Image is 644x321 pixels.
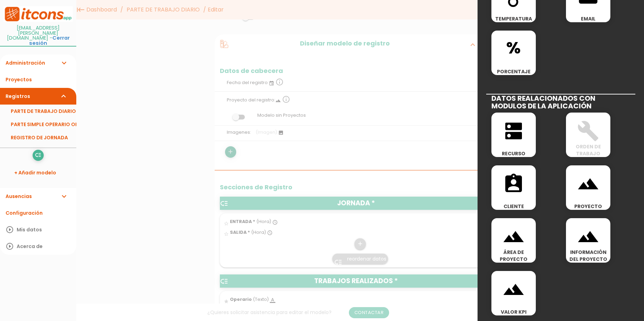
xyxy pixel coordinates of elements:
i: assignment_ind [503,173,525,195]
span: TEMPERATURA [491,15,536,22]
span: PROYECTO [566,203,610,210]
span: % [491,31,536,60]
span: INFORMACIÓN DEL PROYECTO [566,249,610,263]
i: landscape [577,173,599,195]
span: CLIENTE [491,203,536,210]
i: landscape [577,225,599,248]
i: landscape [503,278,525,301]
span: ÁREA DE PROYECTO [491,249,536,263]
i: landscape [503,225,525,248]
span: VALOR KPI [491,308,536,315]
span: ORDEN DE TRABAJO [566,143,610,157]
i: dns [503,120,525,142]
span: PORCENTAJE [491,68,536,75]
h2: DATOS REALACIONADOS CON MODULOS DE LA APLICACIÓN [486,94,635,110]
span: EMAIL [566,15,610,22]
span: RECURSO [491,150,536,157]
i: build [577,120,599,142]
